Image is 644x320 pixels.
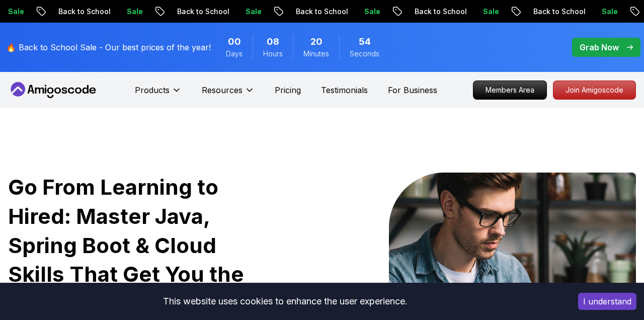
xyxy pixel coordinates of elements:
span: 8 Hours [267,35,279,49]
span: Days [226,49,243,59]
p: Sale [41,7,73,17]
p: Sale [397,7,429,17]
button: Resources [202,84,255,104]
a: For Business [388,84,437,96]
p: 🔥 Back to School Sale - Our best prices of the year! [6,41,211,53]
p: Members Area [473,81,546,99]
p: Resources [202,84,243,96]
p: Back to School [566,7,634,17]
p: Back to School [210,7,278,17]
a: Testimonials [321,84,368,96]
span: 20 Minutes [310,35,323,49]
p: Products [135,84,170,96]
a: Pricing [275,84,301,96]
span: 54 Seconds [359,35,371,49]
a: Members Area [473,81,547,100]
span: Minutes [303,49,329,59]
h1: Go From Learning to Hired: Master Java, Spring Boot & Cloud Skills That Get You the [8,173,260,318]
button: Products [135,84,182,104]
a: Join Amigoscode [553,81,636,100]
p: Back to School [91,7,159,17]
p: Sale [159,7,192,17]
p: Grab Now [580,41,619,53]
button: Accept cookies [578,293,636,310]
p: Join Amigoscode [553,81,635,99]
div: This website uses cookies to enhance the user experience. [8,290,563,312]
span: Seconds [350,49,379,59]
span: 0 Days [228,35,241,49]
p: Back to School [447,7,516,17]
p: Sale [278,7,310,17]
p: Sale [516,7,548,17]
span: Hours [263,49,283,59]
p: Back to School [329,7,397,17]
